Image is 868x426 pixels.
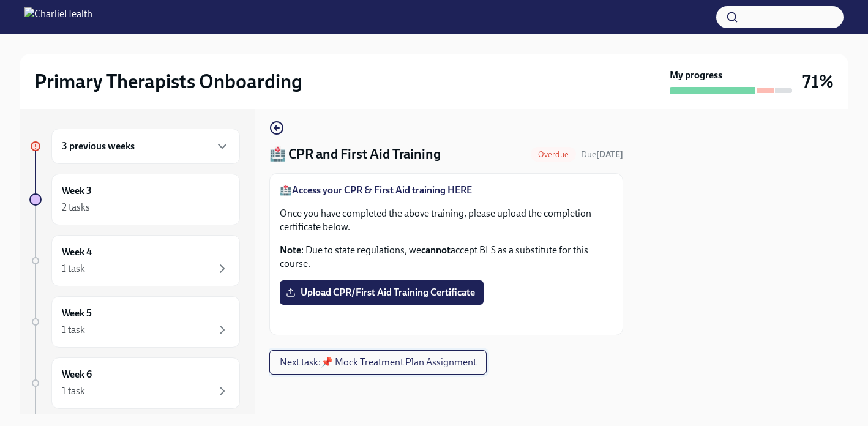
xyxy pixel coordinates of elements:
[269,350,487,375] button: Next task:📌 Mock Treatment Plan Assignment
[62,201,90,214] div: 2 tasks
[531,150,576,159] span: Overdue
[29,174,240,225] a: Week 32 tasks
[29,357,240,409] a: Week 61 task
[62,245,92,259] h6: Week 4
[280,280,484,305] label: Upload CPR/First Aid Training Certificate
[280,184,613,197] p: 🏥
[280,356,476,368] span: Next task : 📌 Mock Treatment Plan Assignment
[29,235,240,286] a: Week 41 task
[596,149,623,160] strong: [DATE]
[280,207,613,234] p: Once you have completed the above training, please upload the completion certificate below.
[51,129,240,164] div: 3 previous weeks
[581,149,623,160] span: August 23rd, 2025 10:00
[280,244,301,256] strong: Note
[581,149,623,160] span: Due
[29,296,240,348] a: Week 51 task
[670,69,722,82] strong: My progress
[292,184,472,196] a: Access your CPR & First Aid training HERE
[62,262,85,275] div: 1 task
[62,323,85,337] div: 1 task
[62,184,92,198] h6: Week 3
[62,140,135,153] h6: 3 previous weeks
[280,244,613,271] p: : Due to state regulations, we accept BLS as a substitute for this course.
[288,286,475,299] span: Upload CPR/First Aid Training Certificate
[802,70,834,92] h3: 71%
[24,7,92,27] img: CharlieHealth
[34,69,302,94] h2: Primary Therapists Onboarding
[62,384,85,398] div: 1 task
[62,307,92,320] h6: Week 5
[421,244,451,256] strong: cannot
[62,368,92,381] h6: Week 6
[269,145,441,163] h4: 🏥 CPR and First Aid Training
